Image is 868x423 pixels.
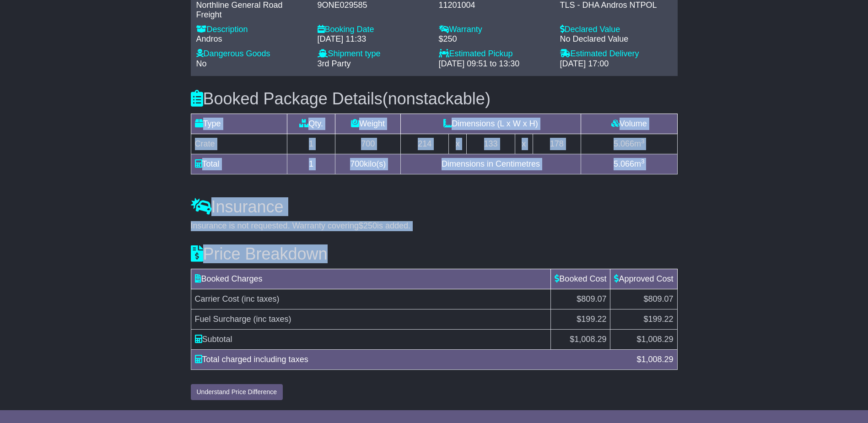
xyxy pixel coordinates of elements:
[191,329,551,349] td: Subtotal
[359,221,377,230] span: $250
[439,25,551,35] div: Warranty
[191,269,551,289] td: Booked Charges
[242,294,280,304] span: (inc taxes)
[196,25,308,35] div: Description
[196,59,207,68] span: No
[191,154,287,174] td: Total
[196,49,308,59] div: Dangerous Goods
[191,221,678,231] div: Insurance is not requested. Warranty covering is added.
[581,114,677,134] td: Volume
[191,198,678,216] h3: Insurance
[560,0,672,11] div: TLS - DHA Andros NTPOL
[350,159,364,168] span: 700
[610,269,677,289] td: Approved Cost
[335,134,401,154] td: 700
[560,59,672,69] div: [DATE] 17:00
[439,0,551,11] div: 11201004
[287,114,335,134] td: Qty.
[318,0,430,11] div: 9ONE029585
[581,154,677,174] td: m
[560,34,672,44] div: No Declared Value
[577,315,606,324] span: $199.22
[401,114,581,134] td: Dimensions (L x W x H)
[335,114,401,134] td: Weight
[577,294,606,304] span: $809.07
[467,134,515,154] td: 133
[195,294,239,304] span: Carrier Cost
[190,353,632,366] div: Total charged including taxes
[253,315,291,324] span: (inc taxes)
[614,159,634,168] span: 5.066
[643,315,673,324] span: $199.22
[335,154,401,174] td: kilo(s)
[614,139,634,148] span: 5.066
[581,134,677,154] td: m
[643,294,673,304] span: $809.07
[191,90,678,108] h3: Booked Package Details
[560,49,672,59] div: Estimated Delivery
[191,134,287,154] td: Crate
[449,134,467,154] td: x
[318,59,351,68] span: 3rd Party
[551,269,610,289] td: Booked Cost
[383,89,491,108] span: (nonstackable)
[401,154,581,174] td: Dimensions in Centimetres
[515,134,533,154] td: x
[439,59,551,69] div: [DATE] 09:51 to 13:30
[641,355,673,364] span: 1,008.29
[196,34,308,44] div: Andros
[560,25,672,35] div: Declared Value
[439,34,551,44] div: $250
[318,25,430,35] div: Booking Date
[641,335,673,344] span: 1,008.29
[195,315,251,324] span: Fuel Surcharge
[401,134,449,154] td: 214
[641,138,645,145] sup: 3
[318,49,430,59] div: Shipment type
[196,0,308,20] div: Northline General Road Freight
[574,335,606,344] span: 1,008.29
[610,329,677,349] td: $
[551,329,610,349] td: $
[318,34,430,44] div: [DATE] 11:33
[632,353,678,366] div: $
[533,134,581,154] td: 178
[191,245,678,263] h3: Price Breakdown
[287,154,335,174] td: 1
[287,134,335,154] td: 1
[641,158,645,165] sup: 3
[439,49,551,59] div: Estimated Pickup
[191,114,287,134] td: Type
[191,384,283,400] button: Understand Price Difference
